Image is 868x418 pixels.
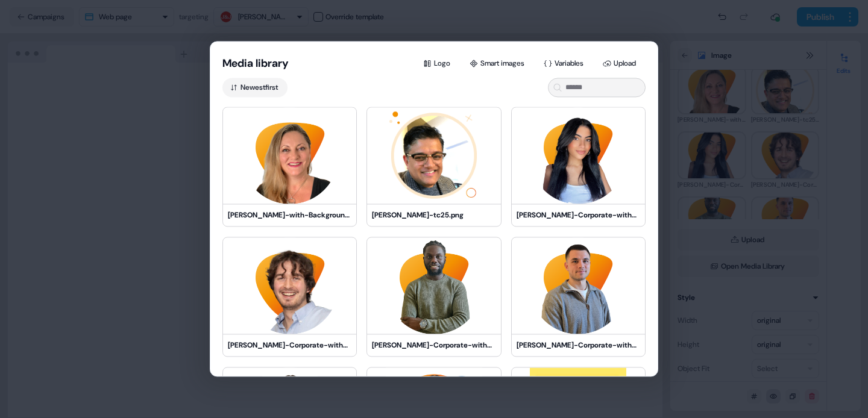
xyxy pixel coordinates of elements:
img: Ezra-AKRAN-Corporate-with-Background-3_(1).png [367,237,500,334]
div: [PERSON_NAME]-tc25.png [372,209,495,221]
img: Eric-O’MEARA-Corporate-with-Background-3.png [223,237,356,334]
div: [PERSON_NAME]-Corporate-with-Background-3.png [228,339,351,351]
button: Media library [222,56,289,70]
div: [PERSON_NAME]-with-Background-3.png [228,209,351,221]
button: Upload [596,54,646,73]
img: Lisa-Neale-with-Background-3.png [223,107,356,204]
button: Logo [416,54,460,73]
img: Salima-BELLAHCENE-Corporate-with-Background-3.png [512,107,645,204]
div: [PERSON_NAME]-Corporate-with-Background-3.png [517,209,640,221]
button: Smart images [462,54,534,73]
button: Variables [536,54,593,73]
button: Newestfirst [222,78,288,97]
img: girish-krishna-tc25.png [367,107,500,204]
img: Tomaso-MORGAN-Corporate-with-Background-3.png [512,237,645,334]
div: [PERSON_NAME]-Corporate-with-Background-3_(1).png [372,339,495,351]
div: [PERSON_NAME]-Corporate-with-Background-3.png [517,339,640,351]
